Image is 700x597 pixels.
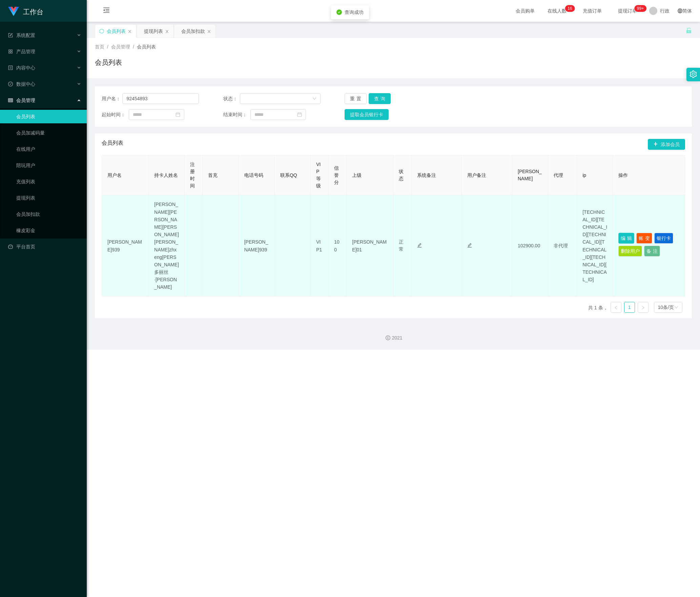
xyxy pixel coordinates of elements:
a: 陪玩用户 [16,159,81,172]
i: 图标: 全球 [678,8,682,13]
a: 工作台 [8,8,43,14]
font: [TECHNICAL_ID] [582,209,605,222]
input: 请输入用户名 [122,93,199,104]
font: 联系QQ [280,172,297,178]
font: / [107,44,108,49]
i: 图标：设置 [689,70,697,78]
font: [TECHNICAL_ID] [582,232,606,245]
a: 会员加减码量 [16,126,81,140]
i: 图标： 解锁 [686,27,692,34]
i: 图标： 下 [674,305,678,310]
a: 充值列表 [16,175,81,188]
font: 会员管理 [16,98,35,103]
font: [TECHNICAL_ID] [582,262,607,282]
font: zhxeng [154,247,177,260]
i: 图标： 表格 [8,98,13,103]
i: 图标：个人资料 [8,65,13,70]
font: 正常 [399,239,404,252]
a: 在线用户 [16,142,81,156]
sup: 1064 [634,5,646,12]
a: 会员加扣款 [16,207,81,221]
font: 内容中心 [16,65,35,70]
font: / [133,44,134,49]
button: 重置 [345,93,367,104]
i: 图标： 左 [614,306,618,310]
font: 6 [570,6,572,11]
i: 图标： 关闭 [207,29,211,34]
font: 充值订单 [583,8,602,14]
font: VIP等级 [316,162,321,188]
button: 删除用户 [618,246,642,256]
font: 10条/页 [658,305,674,310]
sup: 16 [565,5,575,12]
i: 图标: 菜单折叠 [95,0,118,22]
font: [TECHNICAL_ID] [582,239,606,260]
font: [PERSON_NAME]01 [352,239,387,252]
font: 代理 [554,172,563,178]
font: [PERSON_NAME]939 [244,239,268,252]
button: 图标: 加号添加会员 [648,139,685,150]
font: 信誉分 [334,165,339,185]
li: 1 [624,302,635,313]
font: 简体 [682,8,692,14]
font: 行政 [660,8,670,14]
font: [PERSON_NAME] [154,209,177,229]
font: 99+ [637,6,644,11]
i: 图标：同步 [99,29,104,34]
font: 起始时间： [102,112,125,117]
button: 备注 [644,246,660,256]
a: 橡皮彩金 [16,224,81,237]
font: 共 1 条， [588,305,608,310]
font: 上级 [352,172,362,178]
font: [PERSON_NAME] [154,202,178,214]
font: 状态 [399,169,404,181]
i: 图标： 表格 [8,33,13,38]
font: 用户名 [107,172,122,178]
font: 用户名： [102,96,121,101]
button: 账变 [636,233,652,244]
font: 提现列表 [144,28,163,34]
font: 持卡人姓名 [154,172,178,178]
p: 1 [568,5,570,12]
i: 图标：日历 [297,112,302,117]
i: 图标：版权 [386,335,390,340]
font: 注册时间 [190,162,195,188]
font: 工作台 [23,8,43,16]
font: 102900.00 [518,243,540,248]
li: 下一页 [638,302,648,313]
font: 数据中心 [16,81,35,87]
i: 图标: appstore-o [8,49,13,54]
font: 1 [628,305,631,310]
font: [PERSON_NAME]939 [107,239,142,252]
font: 2021 [392,335,402,341]
font: 会员列表 [95,59,122,66]
i: 图标： 下 [312,97,316,101]
i: 图标：勾选圆圈 [336,9,342,15]
font: 操作 [618,172,628,178]
font: [PERSON_NAME] [154,254,179,267]
font: [TECHNICAL_ID] [582,217,607,237]
a: 提现列表 [16,191,81,205]
button: 查询 [369,93,391,104]
font: 会员列表 [137,44,156,49]
i: 图标：日历 [176,112,180,117]
font: 首页 [95,44,104,49]
font: 电话号码 [244,172,263,178]
font: 会员加扣款 [181,28,205,34]
font: 会员购单 [516,8,535,14]
font: 会员列表 [102,140,123,146]
font: 多丽丝·[PERSON_NAME] [154,269,177,290]
font: VIP1 [316,239,322,252]
i: 图标：编辑 [417,243,422,248]
font: [PERSON_NAME] [154,224,179,237]
button: 编辑 [618,233,634,244]
div: 10条/页 [658,302,674,312]
font: 首充 [208,172,218,178]
i: 图标： 关闭 [165,29,169,34]
i: 图标： 关闭 [128,29,132,34]
font: 查询成功 [345,9,364,15]
font: 产品管理 [16,49,35,54]
font: 非代理 [554,243,568,248]
font: 用户备注 [467,172,486,178]
font: 会员列表 [107,28,126,34]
